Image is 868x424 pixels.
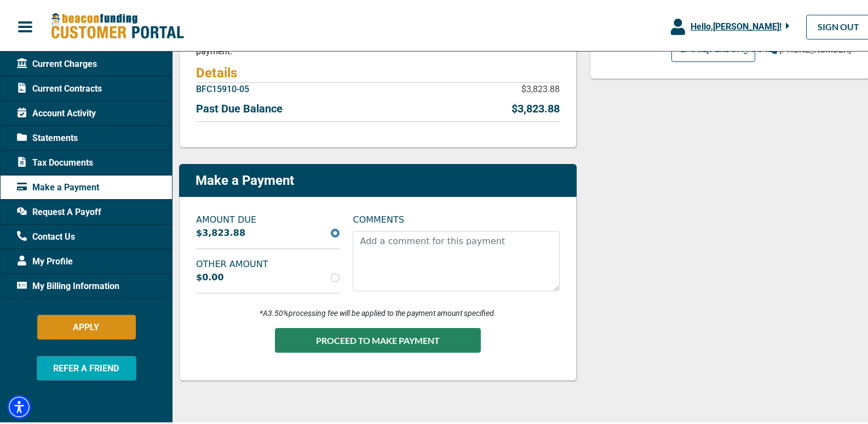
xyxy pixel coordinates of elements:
[196,81,249,94] p: BFC15910-05
[196,98,283,115] p: Past Due Balance
[37,313,136,337] button: APPLY
[691,19,781,30] span: Hello, [PERSON_NAME] !
[17,80,102,93] span: Current Contracts
[189,256,346,269] label: OTHER AMOUNT
[17,179,99,192] span: Make a Payment
[196,269,224,282] label: $0.00
[353,211,404,224] label: COMMENTS
[17,55,97,69] span: Current Charges
[7,393,31,417] div: Accessibility Menu
[17,253,73,266] span: My Profile
[196,61,560,80] h4: Details
[17,105,96,118] span: Account Activity
[17,228,75,241] span: Contact Us
[189,211,346,224] label: AMOUNT DUE
[196,224,245,238] label: $3,823.88
[17,203,101,217] span: Request A Payoff
[511,98,560,115] p: $3,823.88
[260,307,496,315] i: *A 3.50% processing fee will be applied to the payment amount specified.
[521,81,560,94] p: $3,823.88
[17,154,93,167] span: Tax Documents
[37,354,136,378] button: REFER A FRIEND
[17,129,78,143] span: Statements
[196,171,294,186] p: Make a Payment
[50,10,184,38] img: Beacon Funding Customer Portal Logo
[17,278,119,291] span: My Billing Information
[779,42,851,53] span: [PHONE_NUMBER]
[275,326,481,350] button: PROCEED TO MAKE PAYMENT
